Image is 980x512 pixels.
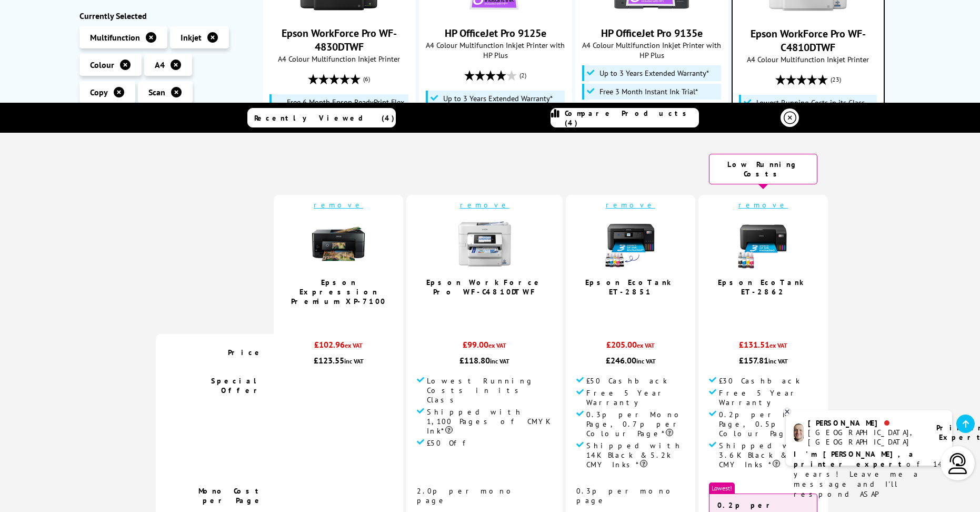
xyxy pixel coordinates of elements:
span: Up to 3 Years Extended Warranty* [599,69,709,77]
span: (23) [831,70,841,90]
span: / 5 [767,302,778,314]
span: 0.2p per Mono Page, 0.5p per Colour Page* [719,410,817,438]
span: Scan [148,87,165,97]
img: ashley-livechat.png [794,424,804,442]
span: £50 Cashback [586,376,667,386]
span: Colour [90,60,114,70]
a: remove [606,200,655,210]
img: user-headset-light.svg [947,453,968,474]
span: Mono Cost per Page [198,486,263,505]
p: of 14 years! Leave me a message and I'll respond ASAP [794,449,944,499]
span: (2) [519,65,526,85]
span: 2.0p per mono page [417,486,517,505]
span: / 5 [634,302,645,314]
span: / 5 [342,311,353,323]
a: HP OfficeJet Pro 9135e [601,26,703,40]
div: [PERSON_NAME] [808,418,923,428]
a: Epson EcoTank ET-2862 [718,278,808,297]
a: Recently Viewed (4) [247,108,396,127]
span: Inkjet [181,32,202,43]
div: Low Running Costs [709,154,817,184]
a: remove [738,200,788,210]
span: Free 5 Year Warranty [719,388,817,407]
span: (6) [363,69,370,89]
span: ex VAT [769,341,787,349]
img: Epson-XP7100-Front-Small.jpg [312,218,365,270]
a: remove [314,200,363,210]
span: 4.8 [754,302,767,314]
span: Special Offer [211,376,263,395]
div: £123.55 [284,355,393,366]
div: £157.81 [709,355,817,366]
img: epson-et-2862-ink-included-small.jpg [737,218,789,270]
div: Currently Selected [79,11,252,21]
span: inc VAT [768,357,788,365]
span: £30 Cashback [719,376,800,386]
span: A4 [155,60,165,70]
span: inc VAT [636,357,656,365]
span: Lowest Running Costs in its Class [427,376,552,405]
span: Copy [90,87,108,97]
span: Compare Products (4) [565,109,698,127]
span: Lowest Running Costs in its Class [756,99,865,107]
a: Epson WorkForce Pro WF-4830DTWF [282,26,397,54]
span: / 5 [488,302,499,314]
div: £246.00 [576,355,685,366]
a: Compare Products (4) [551,108,699,127]
a: HP OfficeJet Pro 9125e [445,26,546,40]
span: ex VAT [488,341,506,349]
span: 0.3p per Mono Page, 0.7p per Colour Page* [586,410,685,438]
a: Epson Expression Premium XP-7100 [291,278,386,306]
a: Epson WorkForce Pro WF-C4810DTWF [768,8,847,18]
div: £99.00 [417,339,552,355]
span: 4.9 [622,302,634,314]
span: Free 3 Month Instant Ink Trial* [599,87,698,96]
span: A4 Colour Multifunction Inkjet Printer [268,54,410,64]
b: I'm [PERSON_NAME], a printer expert [794,449,916,469]
span: Multifunction [90,32,140,43]
span: A4 Colour Multifunction Inkjet Printer [738,54,878,64]
span: Shipped with 1,100 Pages of CMYK Ink* [427,407,552,436]
span: A4 Colour Multifunction Inkjet Printer with HP Plus [425,40,566,60]
a: HP OfficeJet Pro 9125e [456,7,535,18]
span: ex VAT [637,341,655,349]
a: HP OfficeJet Pro 9135e [612,7,691,18]
span: Free 6 Month Epson ReadyPrint Flex Subscription [287,98,406,115]
a: Epson WorkForce Pro WF-4830DTWF [299,7,378,18]
span: Up to 3 Years Extended Warranty* [443,94,553,103]
span: Shipped with 3.6K Black & 6.5K CMY Inks* [719,441,817,469]
img: epson-et-2850-ink-included-new-small.jpg [604,218,657,270]
span: Lowest! [709,483,735,494]
div: £118.80 [417,355,552,366]
span: ex VAT [345,341,363,349]
span: Free 5 Year Warranty [586,388,685,407]
span: £50 Off [427,438,472,448]
span: 4.9 [329,311,342,323]
span: Recently Viewed (4) [254,113,395,123]
span: Shipped with 14K Black & 5.2k CMY Inks* [586,441,685,469]
a: Epson WorkForce Pro WF-C4810DTWF [751,27,866,54]
a: Epson WorkForce Pro WF-C4810DTWF [426,278,543,297]
div: £205.00 [576,339,685,355]
span: 0.3p per mono page [576,486,676,505]
div: [GEOGRAPHIC_DATA], [GEOGRAPHIC_DATA] [808,428,923,447]
span: inc VAT [344,357,364,365]
div: £131.51 [709,339,817,355]
img: Epson-WF-C4810DTWF-Front-Small.jpg [458,218,511,270]
span: A4 Colour Multifunction Inkjet Printer with HP Plus [581,40,723,60]
span: Price [228,348,263,357]
a: remove [460,200,509,210]
a: Epson EcoTank ET-2851 [585,278,676,297]
span: inc VAT [490,357,509,365]
span: 4.9 [475,302,488,314]
div: £102.96 [284,339,393,355]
